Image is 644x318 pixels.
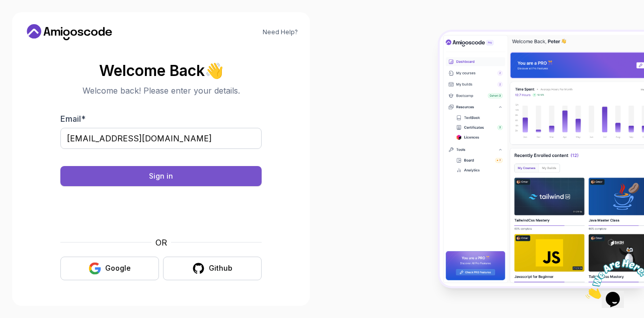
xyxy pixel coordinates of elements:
iframe: chat widget [582,255,644,303]
button: Github [163,257,262,280]
div: Google [105,263,131,273]
p: OR [155,236,167,249]
p: Welcome back! Please enter your details. [60,85,262,97]
label: Email * [60,114,86,124]
img: Chat attention grabber [4,4,66,44]
button: Sign in [60,166,262,186]
div: Github [209,263,232,273]
a: Home link [24,24,115,40]
input: Enter your email [60,128,262,149]
span: 👋 [204,61,224,79]
button: Google [60,257,159,280]
a: Need Help? [263,28,298,36]
div: Sign in [149,171,173,181]
iframe: Widget containing checkbox for hCaptcha security challenge [85,192,237,230]
h2: Welcome Back [60,62,262,78]
img: Amigoscode Dashboard [440,32,644,286]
